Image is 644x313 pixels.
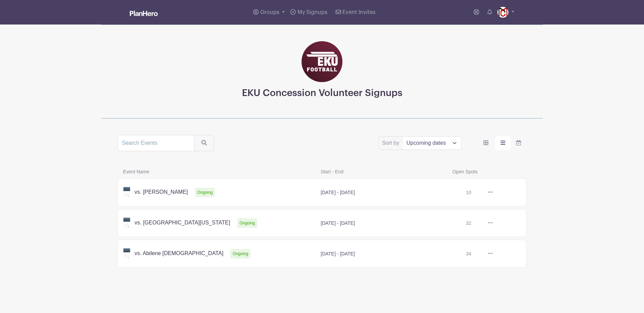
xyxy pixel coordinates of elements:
img: cropped-cropped-8SdNnWwj_400x400%20(1).jpg [497,7,508,18]
span: My Signups [297,10,327,15]
div: order and view [478,136,526,150]
span: Event Invites [342,10,375,15]
span: Start - End [317,168,448,176]
input: Search Events [118,135,195,151]
span: Open Spots [448,168,514,176]
h3: EKU Concession Volunteer Signups [242,88,402,99]
label: Sort by [382,139,401,147]
img: logo_white-6c42ec7e38ccf1d336a20a19083b03d10ae64f83f12c07503d8b9e83406b4c7d.svg [130,11,158,16]
img: eku_football.jpg [302,41,342,82]
span: Event Name [119,168,317,176]
span: Groups [260,10,279,15]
